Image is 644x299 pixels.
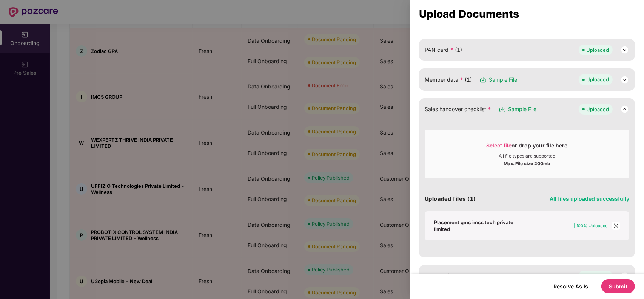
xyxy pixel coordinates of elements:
div: Placement gmc imcs tech private limited [434,219,530,232]
span: QCR (1) [425,272,450,280]
img: svg+xml;base64,PHN2ZyB3aWR0aD0iMTYiIGhlaWdodD0iMTciIHZpZXdCb3g9IjAgMCAxNiAxNyIgZmlsbD0ibm9uZSIgeG... [499,105,506,113]
img: svg+xml;base64,PHN2ZyB3aWR0aD0iMjQiIGhlaWdodD0iMjQiIHZpZXdCb3g9IjAgMCAyNCAyNCIgZmlsbD0ibm9uZSIgeG... [620,271,629,280]
h4: Uploaded files (1) [425,195,476,203]
div: Uploaded [586,105,609,113]
button: Submit [601,279,635,293]
span: | 100% Uploaded [574,223,608,228]
div: All file types are supported [499,153,555,159]
span: Sample File [508,105,536,113]
span: close [612,222,620,230]
span: All files uploaded successfully [550,195,629,202]
img: svg+xml;base64,PHN2ZyB3aWR0aD0iMjQiIGhlaWdodD0iMjQiIHZpZXdCb3g9IjAgMCAyNCAyNCIgZmlsbD0ibm9uZSIgeG... [620,105,629,114]
span: Sales handover checklist [425,105,491,113]
span: Select fileor drop your file hereAll file types are supportedMax. File size 200mb [425,136,629,172]
div: Uploaded [586,272,609,280]
div: Uploaded [586,76,609,83]
span: Member data (1) [425,76,472,84]
div: Max. File size 200mb [504,159,550,167]
div: or drop your file here [487,142,568,153]
img: svg+xml;base64,PHN2ZyB3aWR0aD0iMjQiIGhlaWdodD0iMjQiIHZpZXdCb3g9IjAgMCAyNCAyNCIgZmlsbD0ibm9uZSIgeG... [620,75,629,84]
div: Upload Documents [419,10,635,18]
span: PAN card (1) [425,46,462,54]
div: Uploaded [586,46,609,54]
img: svg+xml;base64,PHN2ZyB3aWR0aD0iMjQiIGhlaWdodD0iMjQiIHZpZXdCb3g9IjAgMCAyNCAyNCIgZmlsbD0ibm9uZSIgeG... [620,45,629,54]
span: Select file [487,142,512,149]
span: Sample File [489,76,517,84]
img: svg+xml;base64,PHN2ZyB3aWR0aD0iMTYiIGhlaWdodD0iMTciIHZpZXdCb3g9IjAgMCAxNiAxNyIgZmlsbD0ibm9uZSIgeG... [479,76,487,84]
button: Resolve As Is [546,281,596,291]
